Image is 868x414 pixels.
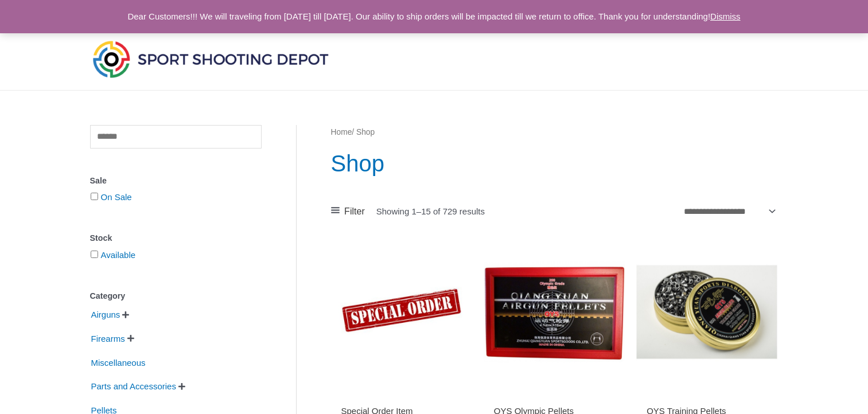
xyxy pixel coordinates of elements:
[127,334,134,342] span: 
[90,353,147,373] span: Miscellaneous
[90,38,331,80] img: Sport Shooting Depot
[494,389,614,403] iframe: Customer reviews powered by Trustpilot
[680,202,778,220] select: Shop order
[90,357,147,366] a: Miscellaneous
[101,250,136,260] a: Available
[331,241,472,382] img: Special Order Item
[484,241,625,382] img: QYS Olympic Pellets
[90,377,177,396] span: Parts and Accessories
[90,288,262,304] div: Category
[91,193,98,200] input: On Sale
[91,251,98,258] input: Available
[90,333,126,343] a: Firearms
[101,192,132,202] a: On Sale
[90,329,126,349] span: Firearms
[341,389,462,403] iframe: Customer reviews powered by Trustpilot
[90,381,177,390] a: Parts and Accessories
[331,147,778,179] h1: Shop
[331,125,778,140] nav: Breadcrumb
[90,309,122,319] a: Airguns
[90,230,262,247] div: Stock
[344,203,365,220] span: Filter
[331,128,352,136] a: Home
[122,311,129,319] span: 
[710,11,741,21] a: Dismiss
[376,207,485,216] p: Showing 1–15 of 729 results
[90,173,262,189] div: Sale
[331,203,365,220] a: Filter
[90,305,122,325] span: Airguns
[647,389,767,403] iframe: Customer reviews powered by Trustpilot
[178,382,185,390] span: 
[636,241,777,382] img: QYS Training Pellets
